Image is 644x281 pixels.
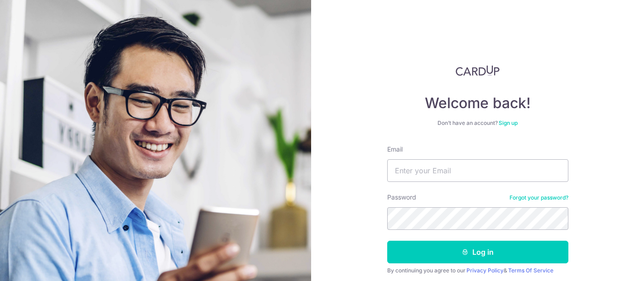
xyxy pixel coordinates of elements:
[387,267,568,274] div: By continuing you agree to our &
[387,241,568,263] button: Log in
[387,159,568,182] input: Enter your Email
[387,145,403,154] label: Email
[387,94,568,112] h4: Welcome back!
[508,267,553,274] a: Terms Of Service
[509,194,568,201] a: Forgot your password?
[387,119,568,127] div: Don’t have an account?
[499,119,518,126] a: Sign up
[456,65,500,76] img: CardUp Logo
[466,267,504,274] a: Privacy Policy
[387,193,416,202] label: Password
